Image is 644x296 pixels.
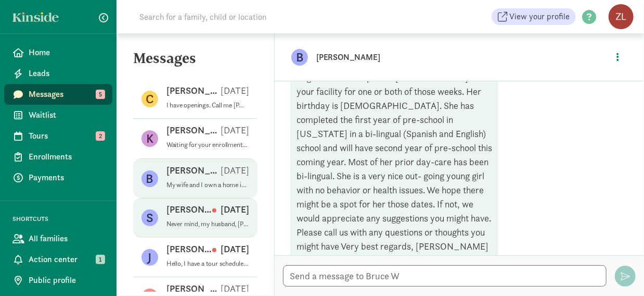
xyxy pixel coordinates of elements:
[221,282,249,295] p: [DATE]
[133,6,425,27] input: Search for a family, child or location
[4,270,112,291] a: Public profile
[96,90,105,99] span: 5
[141,91,158,107] figure: C
[166,164,221,177] p: [PERSON_NAME]
[29,232,104,245] span: All families
[141,209,158,226] figure: S
[141,130,158,147] figure: K
[166,260,249,268] p: Hello, I have a tour scheduled for [DATE] but will be a few minutes late.
[221,124,249,137] p: [DATE]
[29,88,104,101] span: Messages
[4,105,112,126] a: Waitlist
[291,49,308,66] figure: B
[212,203,249,216] p: [DATE]
[316,50,608,65] p: [PERSON_NAME]
[96,131,105,141] span: 2
[166,282,221,295] p: [PERSON_NAME]
[166,124,221,137] p: [PERSON_NAME]
[4,126,112,146] a: Tours 2
[166,203,212,216] p: [PERSON_NAME]
[96,255,105,264] span: 1
[509,10,570,23] span: View your profile
[166,181,249,189] p: My wife and I own a home in [GEOGRAPHIC_DATA]. Our [DEMOGRAPHIC_DATA] granddaughter, [PERSON_NAME...
[29,274,104,287] span: Public profile
[29,151,104,163] span: Enrollments
[29,46,104,59] span: Home
[29,253,104,266] span: Action center
[141,249,158,266] figure: J
[221,84,249,97] p: [DATE]
[4,146,112,167] a: Enrollments
[166,101,249,109] p: I have openings. Call me [PHONE_NUMBER]
[29,67,104,80] span: Leads
[166,220,249,228] p: Never mind, my husband, [PERSON_NAME], just spoke with you on the phone! We're going to come down...
[4,167,112,188] a: Payments
[117,50,274,75] h5: Messages
[29,109,104,121] span: Waitlist
[166,141,249,149] p: Waiting for your enrollment. Call me [PHONE_NUMBER].
[4,84,112,105] a: Messages 5
[166,84,221,97] p: [PERSON_NAME]
[141,170,158,187] figure: B
[4,42,112,63] a: Home
[29,130,104,142] span: Tours
[166,243,212,255] p: [PERSON_NAME]
[4,249,112,270] a: Action center 1
[492,8,576,25] a: View your profile
[29,171,104,184] span: Payments
[221,164,249,177] p: [DATE]
[4,63,112,84] a: Leads
[212,243,249,255] p: [DATE]
[4,228,112,249] a: All families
